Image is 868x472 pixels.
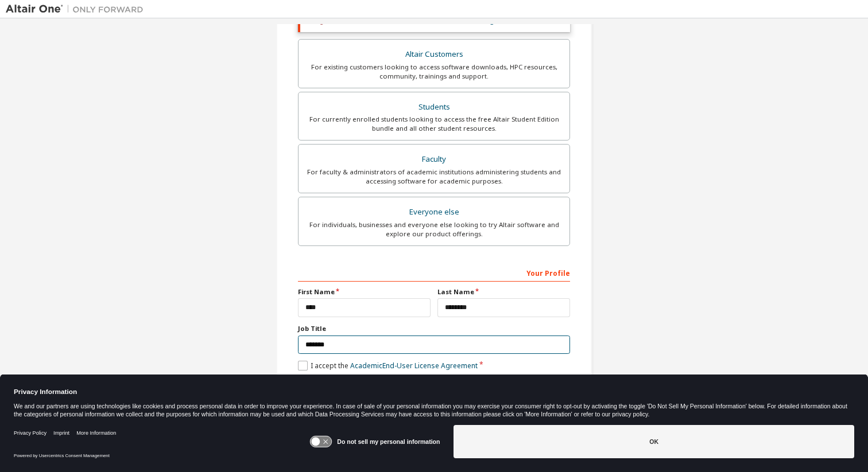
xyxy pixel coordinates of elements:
img: Altair One [6,3,149,15]
div: Faculty [305,151,563,167]
div: Your Profile [298,263,570,282]
label: I accept the [298,361,478,370]
label: Last Name [437,287,570,297]
label: Job Title [298,324,570,333]
a: What if I cannot get one? [437,15,518,25]
div: Altair Customers [305,46,563,63]
div: For existing customers looking to access software downloads, HPC resources, community, trainings ... [305,63,563,81]
div: Everyone else [305,204,563,220]
span: [EMAIL_ADDRESS][DOMAIN_NAME] [329,15,432,25]
a: Academic End-User License Agreement [350,361,478,370]
label: First Name [298,287,431,297]
div: For faculty & administrators of academic institutions administering students and accessing softwa... [305,167,563,186]
div: For currently enrolled students looking to access the free Altair Student Edition bundle and all ... [305,115,563,133]
div: Students [305,99,563,115]
div: For individuals, businesses and everyone else looking to try Altair software and explore our prod... [305,220,563,239]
